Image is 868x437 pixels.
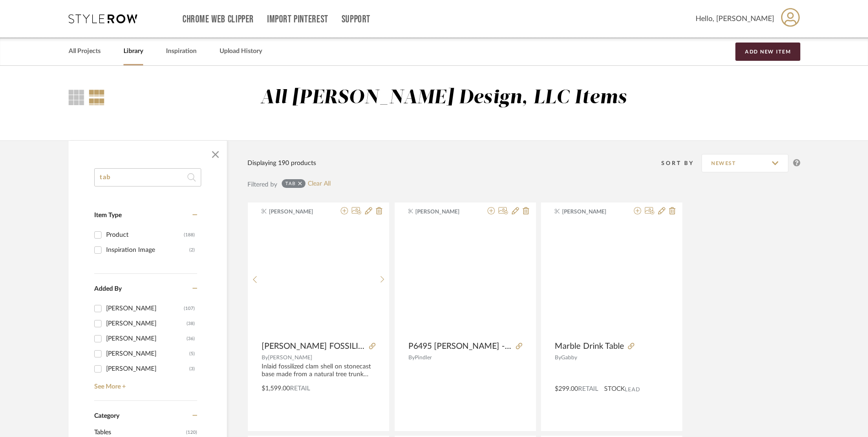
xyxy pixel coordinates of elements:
div: (2) [189,243,195,257]
span: [PERSON_NAME] [415,208,473,216]
a: Support [342,16,370,23]
span: $299.00 [555,386,578,392]
span: Retail [290,385,310,392]
div: [PERSON_NAME] [106,316,187,331]
a: Chrome Web Clipper [182,16,254,23]
div: Displaying 190 products [247,158,316,168]
a: Import Pinterest [267,16,328,23]
a: Inspiration [166,45,197,58]
span: Pindler [415,355,432,360]
div: (3) [189,362,195,376]
a: Clear All [308,180,331,188]
span: P6495 [PERSON_NAME] - Granite [408,341,512,352]
input: Search within 190 results [94,168,201,187]
div: All [PERSON_NAME] Design, LLC Items [260,86,627,110]
a: See More + [92,376,197,391]
span: STOCK [604,384,625,394]
span: Item Type [94,212,122,218]
a: Library [123,45,143,58]
button: Close [206,145,225,164]
a: Upload History [220,45,262,58]
div: (188) [184,228,195,242]
span: By [408,355,415,360]
span: Lead [625,386,640,393]
span: Category [94,412,119,420]
div: Filtered by [247,180,277,190]
a: All Projects [69,45,101,58]
div: [PERSON_NAME] [106,346,189,361]
span: [PERSON_NAME] [562,208,620,216]
span: Hello, [PERSON_NAME] [696,13,774,24]
div: Product [106,228,184,242]
span: [PERSON_NAME] FOSSILIZED CLAM [PERSON_NAME] TABLE [262,341,365,352]
div: (107) [184,301,195,316]
div: Inlaid fossilized clam shell on stonecast base made from a natural tree trunk mold. Clam is a nat... [262,363,375,378]
div: [PERSON_NAME] [106,362,189,376]
span: Added By [94,286,122,292]
div: Sort By [661,159,702,168]
div: Inspiration Image [106,243,189,257]
button: Add New Item [735,43,800,61]
span: By [262,355,268,360]
span: [PERSON_NAME] [268,355,312,360]
span: Retail [578,386,598,392]
span: By [555,355,561,360]
span: $1,599.00 [262,385,290,392]
span: Marble Drink Table [555,341,624,352]
span: Gabby [561,355,577,360]
div: (36) [187,331,195,346]
div: [PERSON_NAME] [106,331,187,346]
div: tab [285,181,296,187]
div: (38) [187,316,195,331]
div: [PERSON_NAME] [106,301,184,316]
span: [PERSON_NAME] [269,208,327,216]
div: (5) [189,346,195,361]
